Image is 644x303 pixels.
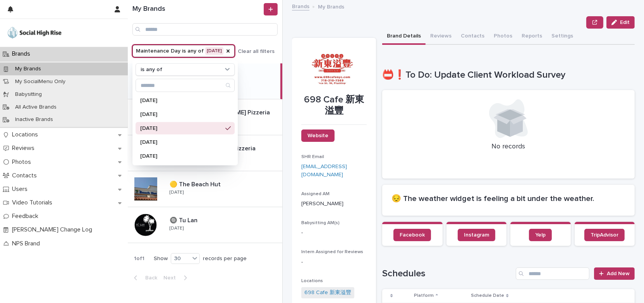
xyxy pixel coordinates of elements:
button: Contacts [456,29,489,45]
p: - [301,258,367,266]
p: All Active Brands [9,104,63,111]
span: Assigned AM [301,192,330,196]
p: Photos [9,158,37,166]
a: [EMAIL_ADDRESS][DOMAIN_NAME] [301,164,347,177]
button: Reports [517,29,547,45]
p: - [301,229,367,237]
p: [DATE] [140,153,222,159]
h1: My Brands [132,5,262,14]
p: [DATE] [170,190,184,195]
a: Yelp [529,229,552,241]
a: 🟡 Mama [PERSON_NAME] Pizzeria🟡 Mama [PERSON_NAME] Pizzeria [DATE] [128,99,282,135]
input: Search [516,267,589,280]
a: Instagram [458,229,495,241]
input: Search [136,79,234,92]
div: Search [136,79,235,92]
p: is any of [141,66,162,73]
p: 1 of 1 [128,249,151,268]
p: NPS Brand [9,240,46,247]
p: [DATE] [140,126,222,131]
p: My SocialMenu Only [9,78,72,85]
span: Locations [301,279,323,283]
span: Yelp [535,232,546,238]
span: Clear all filters [238,49,275,54]
p: My Brands [9,66,47,72]
span: TripAdvisor [591,232,618,238]
p: Contacts [9,172,43,179]
button: Settings [547,29,578,45]
p: 🟡 The Beach Hut [170,179,222,188]
a: 🔘 Tu Lan🔘 Tu Lan [DATE] [128,207,282,243]
button: Reviews [426,29,456,45]
span: Instagram [464,232,489,238]
a: 🟡 The Beach Hut🟡 The Beach Hut [DATE] [128,171,282,207]
span: Back [141,275,157,281]
p: Video Tutorials [9,199,58,206]
input: Search [132,23,278,36]
a: Website [301,129,335,142]
h1: Schedules [382,268,513,279]
p: [DATE] [170,226,184,231]
span: Intern Assigned for Reviews [301,250,363,254]
p: 698 Cafe 新東溢豐 [301,94,367,117]
p: [PERSON_NAME] [301,200,367,208]
span: SHR Email [301,155,324,159]
button: Next [160,274,193,281]
p: Babysitting [9,91,48,98]
button: Edit [606,16,635,29]
p: Users [9,186,34,193]
p: Reviews [9,145,41,152]
a: Brands [292,2,309,10]
span: Facebook [400,232,425,238]
p: Inactive Brands [9,116,59,123]
p: Feedback [9,213,45,220]
span: Edit [620,20,630,25]
a: TripAdvisor [584,229,625,241]
button: Photos [489,29,517,45]
a: 🟡 698 Cafe 新東溢豐🟡 698 Cafe 新東溢豐 [DATE] [128,63,282,99]
span: Website [307,133,328,138]
a: 🟢 [PERSON_NAME]'s Pizzeria🟢 [PERSON_NAME]'s Pizzeria [DATE] [128,135,282,171]
p: [DATE] [140,98,222,103]
a: Add New [594,267,635,280]
p: Schedule Date [471,291,504,300]
p: [PERSON_NAME] Change Log [9,226,98,233]
p: Locations [9,131,44,138]
p: Show [154,255,168,262]
button: Clear all filters [235,46,275,57]
span: Next [163,275,180,281]
p: [DATE] [140,140,222,145]
h1: 📛❗To Do: Update Client Workload Survey [382,70,635,81]
p: 🔘 Tu Lan [170,215,199,224]
img: o5DnuTxEQV6sW9jFYBBf [6,25,63,41]
p: [DATE] [140,112,222,117]
button: Back [128,274,160,281]
a: 698 Cafe 新東溢豐 [304,289,351,297]
h2: 😔 The weather widget is feeling a bit under the weather. [392,194,625,203]
p: No records [392,143,625,151]
p: Brands [9,50,36,58]
p: Platform [414,291,434,300]
p: records per page [203,255,247,262]
button: Maintenance Day [132,45,235,57]
div: 30 [171,255,190,263]
span: Add New [607,271,630,276]
a: Facebook [393,229,431,241]
button: Brand Details [382,29,426,45]
span: Babysitting AM(s) [301,221,340,225]
p: My Brands [318,2,344,10]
